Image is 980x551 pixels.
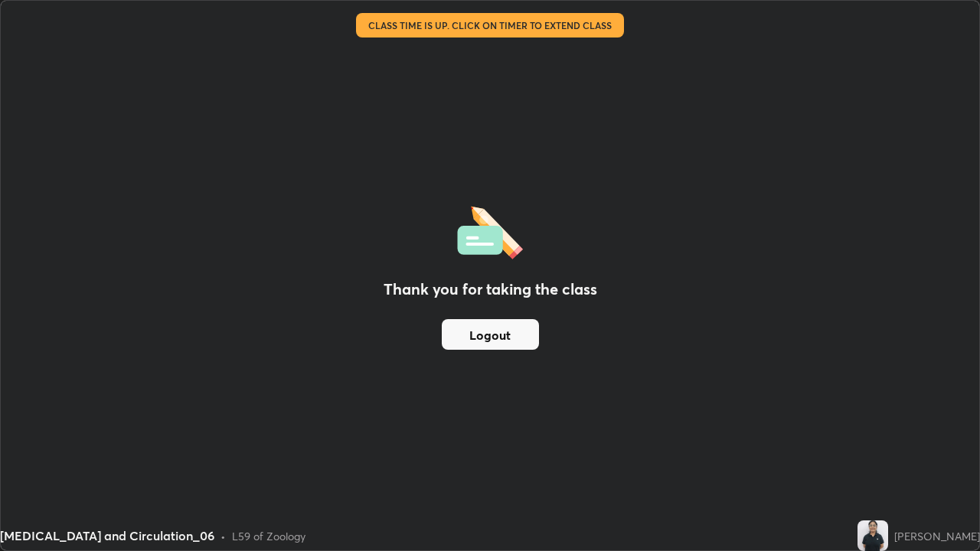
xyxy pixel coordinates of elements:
button: Logout [442,319,539,350]
h2: Thank you for taking the class [384,278,597,301]
img: 11fab85790fd4180b5252a2817086426.jpg [857,520,888,551]
div: L59 of Zoology [232,528,305,544]
img: offlineFeedback.1438e8b3.svg [457,201,523,259]
div: [PERSON_NAME] [894,528,980,544]
div: • [220,528,226,544]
